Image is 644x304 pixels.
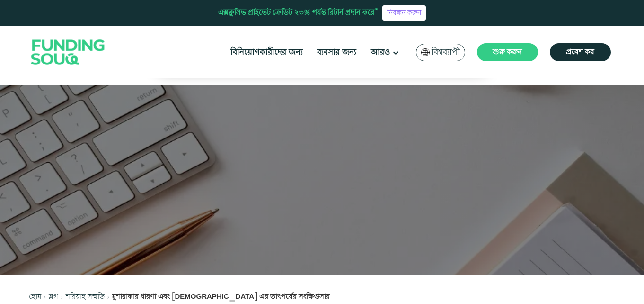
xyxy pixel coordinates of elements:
[317,46,356,58] font: ব্যবসার জন্য
[315,45,359,60] a: ব্যবসার জন্য
[112,292,330,302] font: মুশারাকার ধারণা এবং [DEMOGRAPHIC_DATA] এর তাৎপর্যের সংক্ষিপ্তসার
[228,45,305,60] a: বিনিয়োগকারীদের জন্য
[230,46,303,58] font: বিনিয়োগকারীদের জন্য
[387,9,421,18] font: নিবন্ধন করুন
[432,46,460,58] font: বিশ্বব্যাপী
[550,43,611,61] a: প্রবেশ কর
[218,8,379,18] font: এক্সক্লুসিভ প্রাইভেট ক্রেডিট ২৩% পর্যন্ত রিটার্ন প্রদান করে*
[66,292,105,302] a: শরিয়াহ সম্মতি
[22,28,115,76] img: লোগো
[49,292,58,302] a: ব্লগ
[566,46,594,57] font: প্রবেশ কর
[371,46,390,58] font: আরও
[421,48,430,56] img: এসএ পতাকা
[29,292,41,302] a: হোম
[382,5,426,20] a: নিবন্ধন করুন
[493,46,522,57] font: শুরু করুন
